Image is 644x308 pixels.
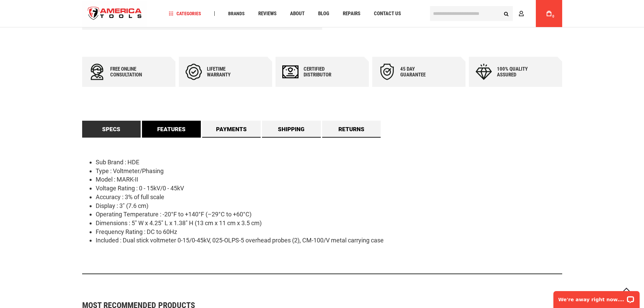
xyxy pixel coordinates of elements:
[374,11,401,16] span: Contact Us
[110,66,151,78] div: Free online consultation
[315,9,332,18] a: Blog
[96,175,562,184] li: Model : MARK-II
[262,121,321,138] a: Shipping
[82,1,148,26] a: store logo
[166,9,204,18] a: Categories
[82,1,148,26] img: America Tools
[318,11,329,16] span: Blog
[258,11,277,16] span: Reviews
[287,9,308,18] a: About
[304,66,344,78] div: Certified Distributor
[322,121,381,138] a: Returns
[169,11,201,16] span: Categories
[552,15,554,18] span: 0
[96,202,562,210] li: Display : 3" (7.6 cm)
[207,66,247,78] div: Lifetime warranty
[549,287,644,308] iframe: LiveChat chat widget
[96,228,562,236] li: Frequency Rating : DC to 60Hz
[96,167,562,175] li: Type : Voltmeter/Phasing
[96,158,562,167] li: Sub Brand : HDE
[96,193,562,202] li: Accuracy : 3% of full scale
[371,9,404,18] a: Contact Us
[225,9,248,18] a: Brands
[228,11,245,16] span: Brands
[96,184,562,193] li: Voltage Rating : 0 - 15kV/0 - 45kV
[96,219,562,228] li: Dimensions : 5" W x 4.25" L x 1.38" H (13 cm x 11 cm x 3.5 cm)
[255,9,280,18] a: Reviews
[500,7,513,20] button: Search
[202,121,261,138] a: Payments
[343,11,360,16] span: Repairs
[142,121,201,138] a: Features
[96,210,562,219] li: Operating Temperature : -20°F to +140°F (–29°C to +60°C)
[400,66,441,78] div: 45 day Guarantee
[340,9,363,18] a: Repairs
[82,121,141,138] a: Specs
[290,11,305,16] span: About
[497,66,538,78] div: 100% quality assured
[96,236,562,245] li: Included : Dual stick voltmeter 0-15/0-45kV, 025-OLPS-5 overhead probes (2), CM-100/V metal carry...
